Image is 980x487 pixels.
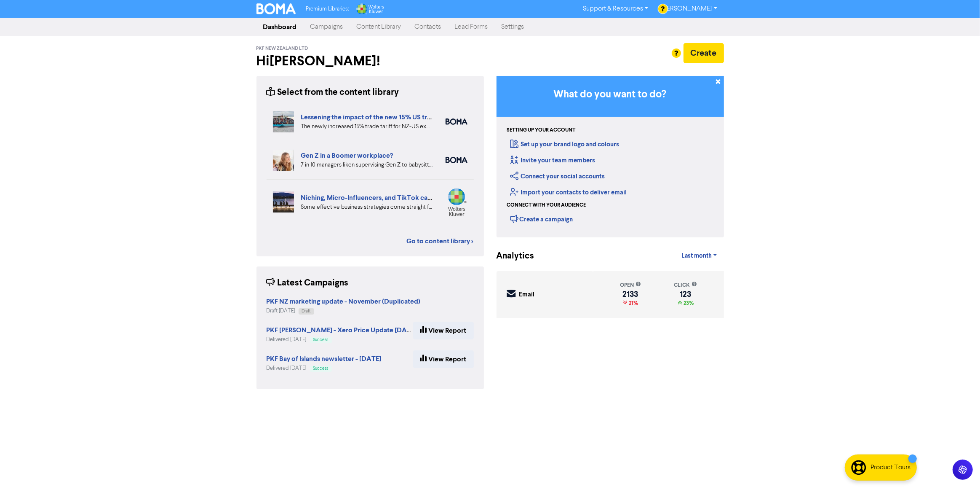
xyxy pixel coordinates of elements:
div: Connect with your audience [507,202,586,209]
span: PKF New Zealand Ltd [256,46,308,51]
span: 23% [682,300,694,307]
div: Delivered [DATE] [267,336,413,344]
span: Draft [302,309,311,313]
strong: PKF Bay of Islands newsletter - [DATE] [267,355,382,363]
img: Wolters Kluwer [355,3,384,14]
div: 123 [674,291,697,298]
h2: Hi [PERSON_NAME] ! [256,53,484,69]
a: Go to content library > [407,236,474,246]
a: View Report [413,322,474,339]
h3: What do you want to do? [509,89,711,101]
span: Last month [681,252,712,260]
button: Create [684,43,724,63]
div: Draft [DATE] [267,307,421,315]
a: Set up your brand logo and colours [510,140,620,148]
a: [PERSON_NAME] [655,2,724,16]
strong: PKF NZ marketing update - November (Duplicated) [267,297,421,306]
img: boma [446,118,467,125]
div: open [620,281,641,289]
a: Gen Z in a Boomer workplace? [301,151,393,160]
div: Analytics [497,250,524,263]
span: 21% [627,300,638,307]
a: Contacts [408,19,448,35]
div: click [674,281,697,289]
div: Some effective business strategies come straight from Gen Z playbooks. Three trends to help you c... [301,203,433,212]
a: Invite your team members [510,156,595,164]
div: Latest Campaigns [267,277,349,290]
a: Lessening the impact of the new 15% US trade tariff [301,113,455,121]
iframe: Chat Widget [938,447,980,487]
a: Content Library [350,19,408,35]
a: PKF Bay of Islands newsletter - [DATE] [267,356,382,363]
strong: PKF [PERSON_NAME] - Xero Price Update [DATE] [267,326,417,334]
div: Select from the content library [267,86,399,99]
div: Setting up your account [507,126,576,134]
div: Delivered [DATE] [267,364,382,372]
img: wolters_kluwer [446,188,467,216]
a: PKF [PERSON_NAME] - Xero Price Update [DATE] [267,327,417,334]
a: Lead Forms [448,19,495,35]
div: Create a campaign [510,213,573,225]
a: Import your contacts to deliver email [510,188,627,196]
div: 2133 [620,291,641,298]
a: Support & Resources [576,2,655,16]
span: Success [313,366,328,371]
a: Last month [675,248,724,264]
span: Success [313,338,328,342]
div: The newly increased 15% trade tariff for NZ-US exports could well have a major impact on your mar... [301,122,433,131]
img: BOMA Logo [256,3,296,14]
a: Dashboard [256,19,304,35]
a: View Report [413,350,474,368]
a: Connect your social accounts [510,172,605,180]
div: 7 in 10 managers liken supervising Gen Z to babysitting or parenting. But is your people manageme... [301,161,433,170]
a: PKF NZ marketing update - November (Duplicated) [267,299,421,305]
img: boma [446,157,467,163]
a: Niching, Micro-Influencers, and TikTok can grow your business [301,194,491,202]
span: Premium Libraries: [306,6,349,12]
div: Getting Started in BOMA [497,76,724,237]
a: Campaigns [304,19,350,35]
div: Email [519,290,535,300]
a: Settings [495,19,531,35]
